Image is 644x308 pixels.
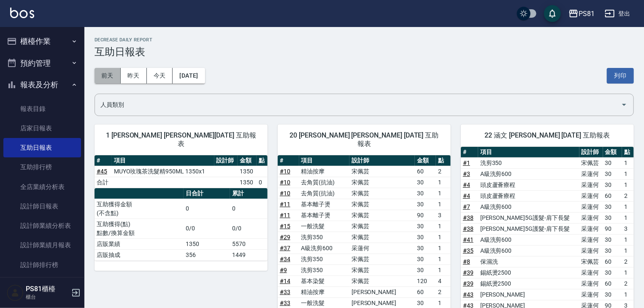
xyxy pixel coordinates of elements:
td: 洗剪350 [478,157,579,168]
td: 宋佩芸 [349,177,415,188]
td: 30 [603,245,622,256]
td: 60 [415,286,436,297]
a: #39 [463,269,474,276]
td: A級洗剪600 [478,201,579,212]
td: 1449 [230,249,268,260]
p: 櫃台 [26,293,69,301]
a: 每日收支明細 [3,275,81,294]
td: 合計 [95,177,112,188]
td: 采蓮何 [579,234,603,245]
a: #4 [463,181,470,188]
th: # [95,155,112,166]
td: 基本離子燙 [299,210,349,221]
td: 采蓮何 [579,190,603,201]
td: 0 [184,199,230,219]
td: 保濕洗 [478,256,579,267]
a: #3 [463,170,470,177]
td: 精油按摩 [299,286,349,297]
td: 60 [603,190,622,201]
td: 30 [603,157,622,168]
td: 采蓮何 [579,212,603,223]
a: #10 [280,179,290,186]
td: MUYO玫瑰茶洗髮精950ML 1350x1 [112,166,214,177]
td: 0 [257,177,268,188]
a: #10 [280,168,290,175]
td: 4 [436,276,451,286]
td: 1 [436,243,451,254]
th: 設計師 [214,155,238,166]
td: 5570 [230,238,268,249]
button: 櫃檯作業 [3,30,81,52]
td: [PERSON_NAME] [349,286,415,297]
a: #38 [463,225,474,232]
table: a dense table [95,155,268,188]
td: 互助獲得(點) 點數/換算金額 [95,219,184,238]
td: 1 [622,179,634,190]
td: 30 [603,234,622,245]
td: 60 [415,166,436,177]
th: 設計師 [349,155,415,166]
td: 基本染髮 [299,276,349,286]
td: 宋佩芸 [349,254,415,265]
td: 1 [622,168,634,179]
th: 金額 [238,155,257,166]
td: 采蓮何 [349,243,415,254]
td: 2 [622,190,634,201]
a: #11 [280,201,290,208]
a: #33 [280,289,290,295]
a: 報表目錄 [3,99,81,119]
td: 30 [415,221,436,232]
td: 宋佩芸 [349,232,415,243]
td: A級洗剪600 [478,168,579,179]
span: 20 [PERSON_NAME] [PERSON_NAME] [DATE] 互助報表 [288,131,441,148]
span: 22 涵文 [PERSON_NAME] [DATE] 互助報表 [471,131,624,140]
a: #39 [463,280,474,287]
a: 設計師業績月報表 [3,235,81,255]
button: PS81 [565,5,598,22]
th: 點 [436,155,451,166]
th: 金額 [415,155,436,166]
td: 采蓮何 [579,245,603,256]
td: 1 [436,232,451,243]
td: 采蓮何 [579,267,603,278]
a: #35 [463,247,474,254]
td: 采蓮何 [579,223,603,234]
td: A級洗剪600 [478,234,579,245]
a: #15 [280,223,290,230]
th: 項目 [112,155,214,166]
h5: PS81櫃檯 [26,285,69,293]
a: #29 [280,234,290,240]
td: 錫紙燙2500 [478,278,579,289]
td: 2 [622,278,634,289]
td: 宋佩芸 [349,166,415,177]
th: 設計師 [579,147,603,158]
td: 1 [622,245,634,256]
td: 頭皮蘆薈療程 [478,190,579,201]
td: 60 [603,278,622,289]
td: 3 [622,223,634,234]
td: 宋佩芸 [349,221,415,232]
td: 1 [436,177,451,188]
td: 3 [436,210,451,221]
a: #45 [97,168,107,175]
a: #34 [280,256,290,262]
td: 1 [622,212,634,223]
a: #37 [280,245,290,251]
button: 前天 [95,68,121,84]
td: 宋佩芸 [349,276,415,286]
td: 1 [622,234,634,245]
a: #33 [280,300,290,306]
h2: Decrease Daily Report [95,37,634,43]
th: # [461,147,478,158]
table: a dense table [95,188,268,261]
td: 洗剪350 [299,265,349,276]
td: 30 [415,254,436,265]
input: 人員名稱 [98,97,617,112]
img: Logo [10,8,34,18]
td: 1 [436,199,451,210]
td: 0 [230,199,268,219]
td: 1350 [238,177,257,188]
td: [PERSON_NAME]5G護髮-肩下長髮 [478,223,579,234]
td: 30 [603,168,622,179]
td: 1 [436,265,451,276]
